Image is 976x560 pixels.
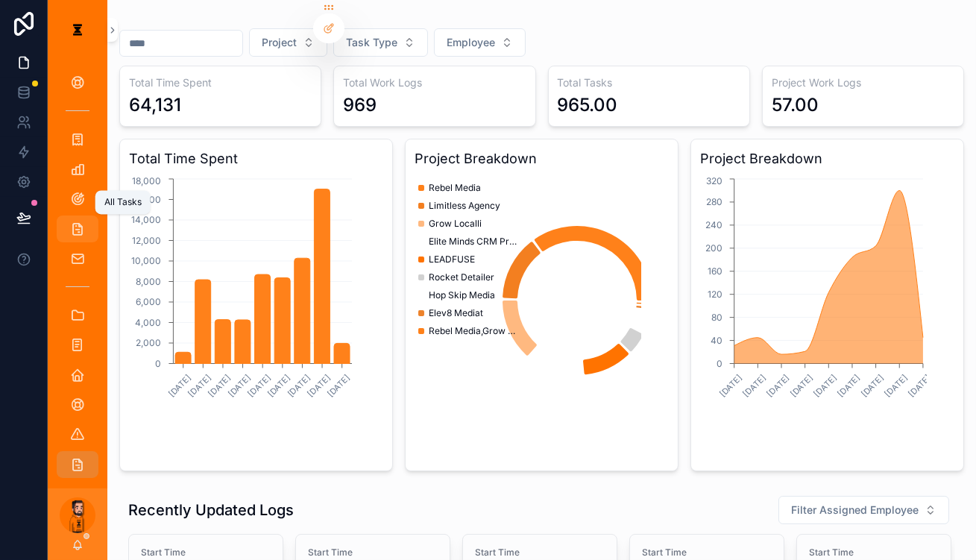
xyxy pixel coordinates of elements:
text: [DATE] [305,372,332,399]
tspan: 16,000 [132,194,161,205]
span: Start Time [475,547,605,559]
tspan: 2,000 [136,337,161,348]
text: [DATE] [265,372,292,399]
h3: Total Tasks [558,75,740,90]
span: Grow Localli [429,218,482,230]
text: [DATE] [325,372,352,399]
div: 965.00 [558,93,618,117]
h3: Total Time Spent [129,75,312,90]
div: chart [415,175,669,462]
div: All Tasks [104,196,142,208]
div: 57.00 [772,93,819,117]
tspan: 0 [717,358,722,369]
div: chart [700,175,954,462]
tspan: 4,000 [135,317,161,328]
text: [DATE] [186,372,213,399]
text: [DATE] [859,372,886,399]
text: [DATE] [226,372,253,399]
tspan: 12,000 [132,235,161,246]
span: Hop Skip Media [429,289,495,301]
text: [DATE] [741,372,768,399]
text: [DATE] [883,372,910,399]
text: [DATE] [812,372,839,399]
h3: Project Breakdown [415,148,669,169]
span: Start Time [141,547,271,559]
tspan: 18,000 [132,175,161,186]
button: Select Button [249,28,327,57]
text: [DATE] [206,372,233,399]
tspan: 6,000 [136,296,161,307]
img: App logo [66,18,89,42]
text: [DATE] [906,372,933,399]
h3: Project Work Logs [772,75,954,90]
span: Start Time [308,547,438,559]
span: Elite Minds CRM Program [429,236,518,248]
text: [DATE] [764,372,791,399]
tspan: 40 [711,335,722,346]
span: LEADFUSE [429,254,475,265]
tspan: 240 [705,219,722,230]
span: Elev8 Mediat [429,307,483,319]
span: Filter Assigned Employee [791,503,919,517]
button: Select Button [434,28,526,57]
h3: Total Work Logs [343,75,526,90]
span: Task Type [346,35,397,50]
tspan: 0 [155,358,161,369]
tspan: 10,000 [131,255,161,266]
button: Select Button [778,496,949,524]
div: 969 [343,93,377,117]
span: Employee [447,35,495,50]
h3: Total Time Spent [129,148,383,169]
tspan: 160 [708,265,722,277]
text: [DATE] [835,372,862,399]
div: chart [129,175,383,462]
text: [DATE] [166,372,193,399]
tspan: 14,000 [131,214,161,225]
tspan: 200 [705,242,722,254]
tspan: 280 [706,196,722,207]
span: Rebel Media [429,182,481,194]
span: Project [262,35,297,50]
h3: Project Breakdown [700,148,954,169]
text: [DATE] [717,372,744,399]
text: [DATE] [286,372,312,399]
span: Rebel Media,Grow Localli,Hop Skip Media [429,325,518,337]
h1: Recently Updated Logs [128,500,294,520]
div: 64,131 [129,93,181,117]
div: scrollable content [48,60,107,488]
tspan: 120 [708,289,722,300]
span: Limitless Agency [429,200,500,212]
span: Rocket Detailer [429,271,494,283]
span: Start Time [809,547,939,559]
button: Select Button [333,28,428,57]
tspan: 320 [706,175,722,186]
text: [DATE] [788,372,815,399]
tspan: 8,000 [136,276,161,287]
span: Start Time [642,547,772,559]
text: [DATE] [246,372,273,399]
tspan: 80 [711,312,722,323]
